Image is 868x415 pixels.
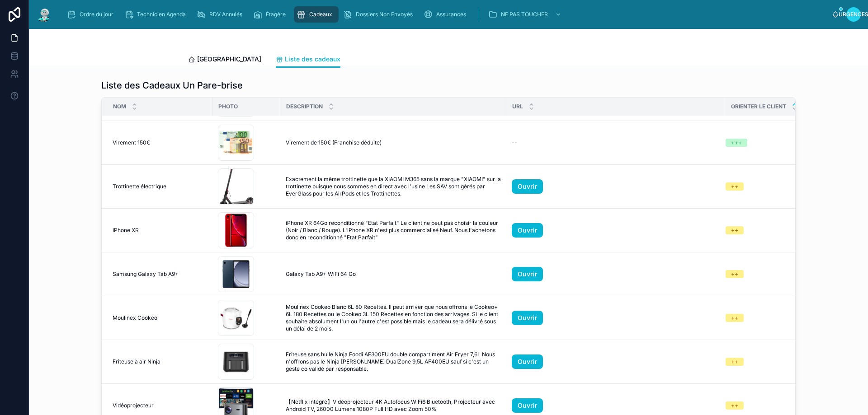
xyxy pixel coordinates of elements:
[340,6,419,23] a: Dossiers Non Envoyés
[137,11,186,18] font: Technicien Agenda
[113,358,160,365] font: Friteuse à air Ninja
[286,351,496,372] font: Friteuse sans huile Ninja Foodi AF300EU double compartiment Air Fryer 7,6L Nous n'offrons pas le ...
[286,219,500,241] font: iPhone XR 64Go reconditionné "Etat Parfait" Le client ne peut pas choisir la couleur (Noir / Blan...
[731,183,738,190] font: ++
[518,182,537,190] font: Ouvrir
[512,354,543,369] a: Ouvrir
[309,11,332,18] font: Cadeaux
[218,103,238,110] font: Photo
[512,103,523,110] font: URL
[518,401,537,409] font: Ouvrir
[286,176,502,197] font: Exactement la même trottinette que la XIAOMI M365 sans la marque "XIAOMI" sur la trottinette puis...
[113,103,126,110] font: Nom
[60,5,832,24] div: contenu déroulant
[512,139,517,146] font: --
[518,226,537,234] font: Ouvrir
[113,139,150,146] font: Virement 150€
[512,223,543,238] a: Ouvrir
[421,6,472,23] a: Assurances
[36,7,52,22] img: Logo de l'application
[518,314,537,322] font: Ouvrir
[64,6,120,23] a: Ordre du jour
[731,314,738,321] font: ++
[512,179,543,194] a: Ouvrir
[194,6,249,23] a: RDV Annulés
[122,6,192,23] a: Technicien Agenda
[512,267,543,281] a: Ouvrir
[731,139,742,146] font: +++
[286,398,496,412] font: 【Netflix intégré】Vidéoprojecteur 4K Autofocus WiFi6 Bluetooth, Projecteur avec Android TV, 26000 ...
[250,6,292,23] a: Étagère
[731,270,738,277] font: ++
[294,6,339,23] a: Cadeaux
[501,11,548,18] font: NE PAS TOUCHER
[356,11,413,18] font: Dossiers Non Envoyés
[286,139,382,146] font: Virement de 150€ (Franchise déduite)
[518,270,537,278] font: Ouvrir
[113,314,157,321] font: Moulinex Cookeo
[285,55,340,63] font: Liste des cadeaux
[113,402,154,409] font: Vidéoprojecteur
[436,11,466,18] font: Assurances
[276,51,340,68] a: Liste des cadeaux
[518,358,537,365] font: Ouvrir
[286,103,323,110] font: Description
[286,303,500,332] font: Moulinex Cookeo Blanc 6L 80 Recettes. Il peut arriver que nous offrons le Cookeo+ 6L 180 Recettes...
[113,270,179,277] font: Samsung Galaxy Tab A9+
[209,11,242,18] font: RDV Annulés
[731,402,738,409] font: ++
[101,80,243,91] font: Liste des Cadeaux Un Pare-brise
[80,11,113,18] font: Ordre du jour
[197,55,261,63] font: [GEOGRAPHIC_DATA]
[731,358,738,365] font: ++
[113,227,139,233] font: iPhone XR
[731,227,738,233] font: ++
[512,398,543,413] a: Ouvrir
[266,11,286,18] font: Étagère
[113,183,166,190] font: Trottinette électrique
[286,270,356,277] font: Galaxy Tab A9+ WiFi 64 Go
[731,103,786,110] font: Orienter le client
[486,6,566,23] a: NE PAS TOUCHER
[188,51,261,69] a: [GEOGRAPHIC_DATA]
[512,311,543,325] a: Ouvrir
